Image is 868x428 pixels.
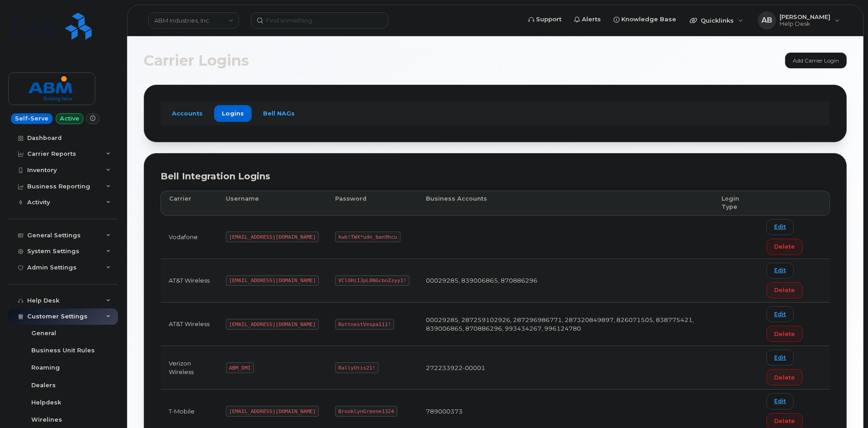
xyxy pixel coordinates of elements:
[161,216,218,259] td: Vodafone
[164,105,210,121] a: Accounts
[255,105,302,121] a: Bell NAGs
[774,330,795,338] span: Delete
[161,259,218,303] td: AT&T Wireless
[214,105,252,121] a: Logins
[144,54,249,67] span: Carrier Logins
[161,191,218,216] th: Carrier
[161,303,218,346] td: AT&T Wireless
[766,393,794,409] a: Edit
[418,346,713,390] td: 272233922-00001
[766,263,794,279] a: Edit
[226,319,319,330] code: [EMAIL_ADDRESS][DOMAIN_NAME]
[335,319,394,330] code: RottnestVespa111!
[218,191,327,216] th: Username
[766,369,803,385] button: Delete
[766,306,794,322] a: Edit
[226,231,319,242] code: [EMAIL_ADDRESS][DOMAIN_NAME]
[766,239,803,255] button: Delete
[774,242,795,251] span: Delete
[766,350,794,365] a: Edit
[335,275,410,286] code: VClOHiIJpL0NGcbnZzyy1!
[418,259,713,303] td: 00029285, 839006865, 870886296
[161,346,218,390] td: Verizon Wireless
[335,362,378,373] code: RallyOtis21!
[713,191,758,216] th: Login Type
[327,191,418,216] th: Password
[418,191,713,216] th: Business Accounts
[785,53,847,68] a: Add Carrier Login
[335,406,397,417] code: BrooklynGreene1324
[226,275,319,286] code: [EMAIL_ADDRESS][DOMAIN_NAME]
[226,406,319,417] code: [EMAIL_ADDRESS][DOMAIN_NAME]
[766,282,803,298] button: Delete
[766,219,794,235] a: Edit
[774,286,795,294] span: Delete
[766,326,803,342] button: Delete
[774,373,795,382] span: Delete
[161,170,830,183] div: Bell Integration Logins
[226,362,254,373] code: ABM_DMI
[418,303,713,346] td: 00029285, 287259102926, 287296986771, 287320849897, 826071505, 838775421, 839006865, 870886296, 9...
[335,231,400,242] code: kwb!TWX*udn_ban9hcu
[774,417,795,425] span: Delete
